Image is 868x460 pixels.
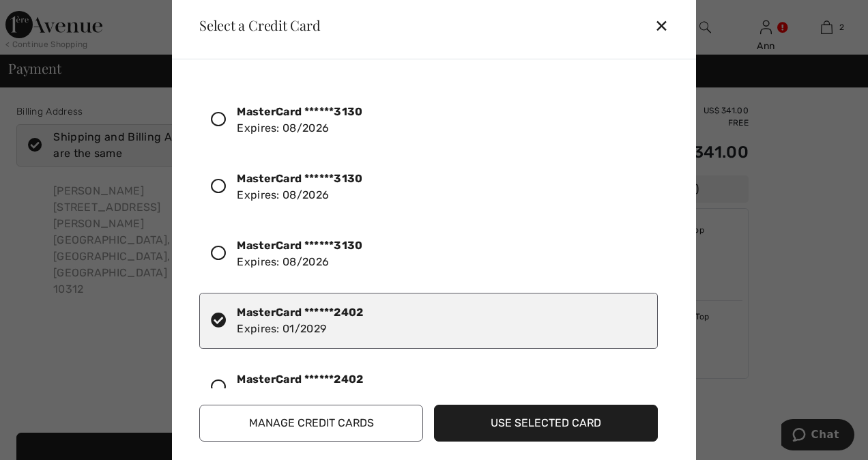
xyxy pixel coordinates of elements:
[237,304,363,337] div: Expires: 01/2029
[434,405,658,442] button: Use Selected Card
[654,11,680,40] div: ✕
[199,405,423,442] button: Manage Credit Cards
[188,18,321,32] div: Select a Credit Card
[237,238,362,270] div: Expires: 08/2026
[237,104,362,136] div: Expires: 08/2026
[237,171,362,203] div: Expires: 08/2026
[30,10,58,22] span: Chat
[237,371,363,404] div: Expires: 01/2029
